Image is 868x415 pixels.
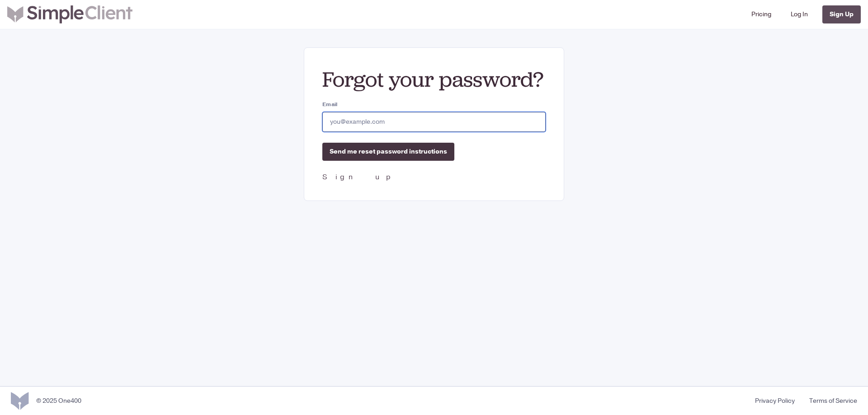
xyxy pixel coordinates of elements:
[322,172,396,182] a: Sign up
[748,4,775,25] a: Pricing
[748,396,802,406] a: Privacy Policy
[36,396,81,406] div: © 2025 One400
[322,112,546,132] input: you@example.com
[322,66,546,93] h2: Forgot your password?
[322,143,454,161] input: Send me reset password instructions
[787,4,811,25] a: Log In
[322,100,546,108] label: Email
[802,396,857,406] a: Terms of Service
[822,5,861,23] a: Sign Up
